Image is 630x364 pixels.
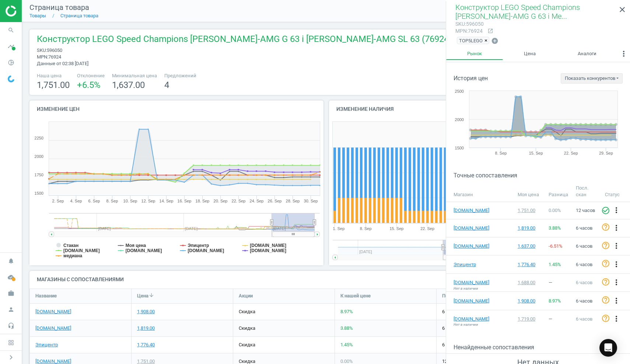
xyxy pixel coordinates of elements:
a: Цена [503,47,557,60]
button: more_vert [612,260,621,269]
span: mpn : [37,54,48,60]
i: open_in_new [487,28,493,34]
span: скидка [239,358,255,364]
text: 1500 [455,146,464,150]
a: open_in_new [484,28,493,35]
span: 6 часов [576,262,592,267]
span: скидка [239,325,255,331]
tspan: [DOMAIN_NAME] [250,243,286,248]
div: 1,819.00 [518,225,542,232]
tspan: 22. Sep [564,151,578,155]
span: 6 часов назад [442,325,532,332]
tspan: 28. Sep [286,199,300,203]
button: more_vert [612,206,621,215]
span: Конструктор LEGO Speed Champions [PERSON_NAME]-AMG G 63 і Me... [455,3,580,21]
span: TOP5LEGO [459,37,483,44]
th: Статус [601,181,630,202]
a: [DOMAIN_NAME] [454,207,490,214]
span: × [484,38,487,43]
a: [DOMAIN_NAME] [454,279,490,286]
div: — [549,279,568,286]
tspan: 22. Sep [232,199,246,203]
span: 596050 [47,47,62,53]
tspan: [DOMAIN_NAME] [126,248,162,253]
div: Open Intercom Messenger [599,339,617,357]
a: Эпицентр [454,261,490,268]
span: 8.97 % [549,298,561,304]
span: скидка [239,342,255,347]
tspan: 24. Sep [250,199,264,203]
i: pie_chart_outlined [4,56,18,70]
div: : 76924 [455,28,484,35]
span: 6 часов [576,316,592,322]
button: add_circle [491,37,499,45]
tspan: 8. Sep [495,151,507,155]
text: 1500 [35,191,43,195]
span: Отклонение [77,73,105,79]
span: 6 часов [576,280,592,285]
tspan: 8. Sep [106,199,118,203]
tspan: [DOMAIN_NAME] [250,248,286,253]
th: Моя цена [514,181,545,202]
i: notifications [4,254,18,268]
span: 6 часов назад [442,342,532,348]
a: [DOMAIN_NAME] [454,298,490,304]
button: more_vert [612,296,621,306]
a: Страница товара [60,13,98,18]
tspan: Эпицентр [188,243,209,248]
span: Минимальная цена [112,73,157,79]
span: 6 часов [576,225,592,231]
text: 2250 [35,136,43,140]
text: 2000 [455,117,464,122]
i: more_vert [612,260,621,269]
span: 6 часов [576,243,592,249]
div: 1,751.00 [518,207,542,214]
button: more_vert [612,241,621,251]
i: search [4,23,18,37]
th: Разница [545,181,572,202]
i: more_vert [619,49,628,58]
tspan: 29. Sep [599,151,613,155]
span: Название [35,293,57,299]
a: Товары [29,13,46,18]
i: help_outline [601,241,610,250]
div: 1,719.00 [518,316,542,322]
tspan: 8. Sep [360,226,371,231]
span: Страница товара [29,3,89,12]
button: more_vert [612,314,621,324]
tspan: медиана [63,253,82,258]
i: close [618,5,627,14]
i: more_vert [612,241,621,250]
div: 1,637.00 [518,243,542,250]
span: 1,751.00 [37,80,70,90]
h4: Изменение наличия [329,100,473,118]
div: 1,776.40 [137,342,155,348]
span: 1,637.00 [112,80,145,90]
button: Показать конкурентов [561,73,623,84]
button: × [484,37,489,44]
div: 1,908.00 [518,298,542,304]
i: help_outline [601,314,610,323]
i: help_outline [601,259,610,268]
i: check_circle_outline [601,206,610,215]
span: 6 часов назад [442,308,532,315]
tspan: 16. Sep [178,199,192,203]
img: ajHJNr6hYgQAAAAASUVORK5CYII= [6,6,58,17]
tspan: 15. Sep [529,151,543,155]
i: person [4,303,18,317]
i: more_vert [612,223,621,232]
tspan: [DOMAIN_NAME] [63,248,100,253]
img: wGWNvw8QSZomAAAAABJRU5ErkJggg== [8,75,14,82]
tspan: 10. Sep [123,199,137,203]
span: Посл. скан [442,293,466,299]
text: 1750 [35,173,43,177]
a: Аналоги [557,47,617,60]
button: chevron_right [2,353,20,362]
span: 12 часов [576,208,595,213]
span: Наша цена [37,73,70,79]
a: [DOMAIN_NAME] [454,225,490,232]
span: Нет в наличии [454,286,478,291]
i: cloud_done [4,270,18,284]
i: help_outline [601,223,610,232]
i: more_vert [612,206,621,215]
